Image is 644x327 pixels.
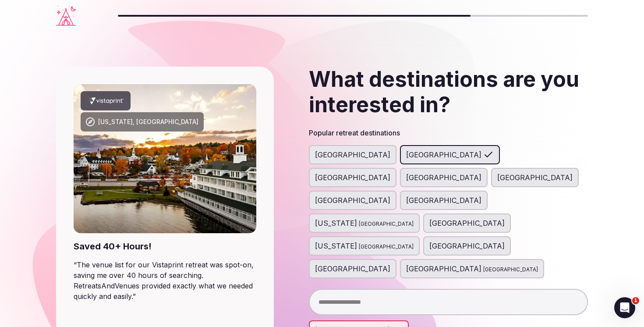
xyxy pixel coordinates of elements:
span: [GEOGRAPHIC_DATA] [406,195,481,206]
span: [GEOGRAPHIC_DATA] [406,172,481,183]
span: [GEOGRAPHIC_DATA] [429,241,505,251]
h3: Popular retreat destinations [309,128,588,138]
span: [GEOGRAPHIC_DATA] [315,195,390,206]
span: [US_STATE] [315,218,357,228]
span: [GEOGRAPHIC_DATA] [315,263,390,274]
span: [GEOGRAPHIC_DATA] [483,265,538,274]
a: Visit the homepage [56,6,76,26]
svg: Vistaprint company logo [88,96,124,105]
span: [GEOGRAPHIC_DATA] [315,149,390,160]
div: [US_STATE], [GEOGRAPHIC_DATA] [98,117,198,126]
span: [GEOGRAPHIC_DATA] [406,263,481,274]
span: [GEOGRAPHIC_DATA] [315,172,390,183]
div: Saved 40+ Hours! [74,240,256,252]
blockquote: “ The venue list for our Vistaprint retreat was spot-on, saving me over 40 hours of searching. Re... [74,259,256,302]
h2: What destinations are you interested in? [309,67,588,117]
span: [GEOGRAPHIC_DATA] [406,149,481,160]
iframe: Intercom live chat [614,297,635,318]
span: [GEOGRAPHIC_DATA] [359,242,414,251]
span: [GEOGRAPHIC_DATA] [497,172,573,183]
span: [GEOGRAPHIC_DATA] [429,218,505,228]
span: 1 [632,297,639,304]
span: [US_STATE] [315,241,357,251]
img: New Hampshire, USA [74,84,256,233]
span: [GEOGRAPHIC_DATA] [359,220,414,228]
